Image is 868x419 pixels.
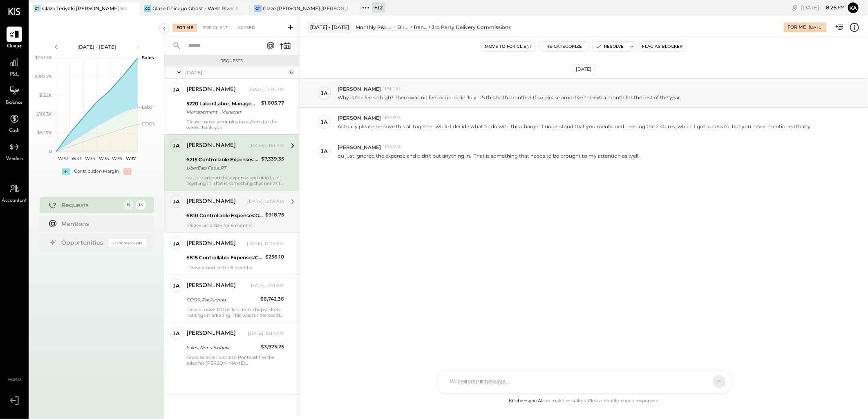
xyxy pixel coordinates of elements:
[186,198,236,206] div: [PERSON_NAME]
[173,282,180,290] div: ja
[173,198,180,205] div: ja
[37,130,52,136] text: $50.7K
[124,200,134,210] div: 6
[847,1,860,14] button: Ka
[0,83,28,107] a: Balance
[308,22,351,32] div: [DATE] - [DATE]
[372,2,385,13] div: + 12
[186,119,284,130] div: Please move labor plus taxes/fees for the week thank you
[338,123,810,130] p: Actually please remove this all together while I decide what to do with this charge. I understand...
[186,164,259,172] div: UberEats Fees_P7
[98,156,108,161] text: W35
[432,24,511,31] div: 3rd Party Delivery Commissions
[35,55,52,60] text: $253.3K
[186,254,263,262] div: 6815 Controllable Expenses:General & Administrative Expenses:Repairs & Maintenance:Repair & Maint...
[809,25,823,30] div: [DATE]
[34,5,41,12] div: GT
[261,343,284,351] div: $3,925.25
[173,142,180,149] div: ja
[248,330,284,337] div: [DATE], 12:14 AM
[186,175,284,186] div: ou just ignored the expense and didn't put anything in. That is something that needs to be brough...
[249,283,284,289] div: [DATE], 12:11 AM
[383,86,400,92] span: 11:51 PM
[39,92,52,98] text: $152K
[801,4,845,11] div: [DATE]
[186,354,284,366] div: Gross sales is incorrect. Per toast the the sales for [PERSON_NAME][GEOGRAPHIC_DATA] are 182,906,67
[173,330,180,337] div: ja
[7,43,22,50] span: Queue
[186,296,258,304] div: COGS, Packaging
[383,144,401,150] span: 11:53 PM
[36,111,52,117] text: $101.3K
[186,330,236,338] div: [PERSON_NAME]
[62,238,105,247] div: Opportunities
[573,64,595,74] div: [DATE]
[234,24,259,32] div: Closed
[186,100,259,108] div: 5220 Labor:Labor, Management
[263,5,348,12] div: Glaze [PERSON_NAME] [PERSON_NAME] LLC
[261,155,284,163] div: $7,339.35
[85,156,95,161] text: W34
[6,99,23,107] span: Balance
[186,307,284,318] div: Please move 120 dollars from chopsticks to holdings marketing. This was for the seattle event.
[248,87,284,93] div: [DATE], 11:25 PM
[112,156,122,161] text: W36
[62,201,120,209] div: Requests
[338,114,381,121] span: [PERSON_NAME]
[321,147,328,155] div: ja
[265,253,284,261] div: $256.10
[593,42,627,51] button: Resolve
[62,168,70,175] div: +
[172,24,197,32] div: For Me
[186,156,259,164] div: 6215 Controllable Expenses:Direct Operating Expenses:Transaction Related Expenses:3rd Party Deliv...
[6,156,23,163] span: Vendors
[414,24,427,31] div: Transaction Related Expenses
[186,86,236,94] div: [PERSON_NAME]
[144,5,151,12] div: GC
[265,211,284,219] div: $918.75
[254,5,262,12] div: GT
[0,111,28,135] a: Cash
[173,86,180,94] div: ja
[787,24,806,31] div: For Me
[168,58,295,64] div: Requests
[123,168,132,175] div: -
[288,69,295,76] div: 6
[173,240,180,247] div: ja
[142,55,154,60] text: Sales
[0,27,28,50] a: Queue
[321,118,328,126] div: ja
[186,223,284,228] div: Please amortize for 6 months
[185,69,286,76] div: [DATE]
[9,127,20,135] span: Cash
[186,108,259,116] div: Management - Manager
[321,89,328,97] div: ja
[397,24,409,31] div: Direct Operating Expenses
[338,152,640,159] p: ou just ignored the expense and didn't put anything in. That is something that needs to be brough...
[186,265,284,270] div: please amortize for 6 months.
[0,139,28,163] a: Vendors
[142,121,155,127] text: COGS
[356,24,393,31] div: Monthly P&L Comparison
[639,42,686,51] button: Flag as Blocker
[791,3,799,12] div: copy link
[62,43,132,50] div: [DATE] - [DATE]
[383,115,401,121] span: 11:52 PM
[125,156,136,161] text: W37
[35,74,52,79] text: $202.7K
[0,181,28,205] a: Accountant
[152,5,238,12] div: Glaze Chicago Ghost - West River Rice LLC
[49,149,52,154] text: 0
[72,156,81,161] text: W33
[199,24,232,32] div: For Client
[42,5,128,12] div: Glaze Teriyaki [PERSON_NAME] Street - [PERSON_NAME] River [PERSON_NAME] LLC
[62,220,142,228] div: Mentions
[109,239,146,247] div: Coming Soon
[338,144,381,151] span: [PERSON_NAME]
[186,240,236,248] div: [PERSON_NAME]
[186,142,236,150] div: [PERSON_NAME]
[481,42,536,51] button: Move to for client
[338,85,381,92] span: [PERSON_NAME]
[2,197,27,205] span: Accountant
[186,212,263,220] div: 6810 Controllable Expenses:General & Administrative Expenses:Repairs & Maintenance:Repair & Maint...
